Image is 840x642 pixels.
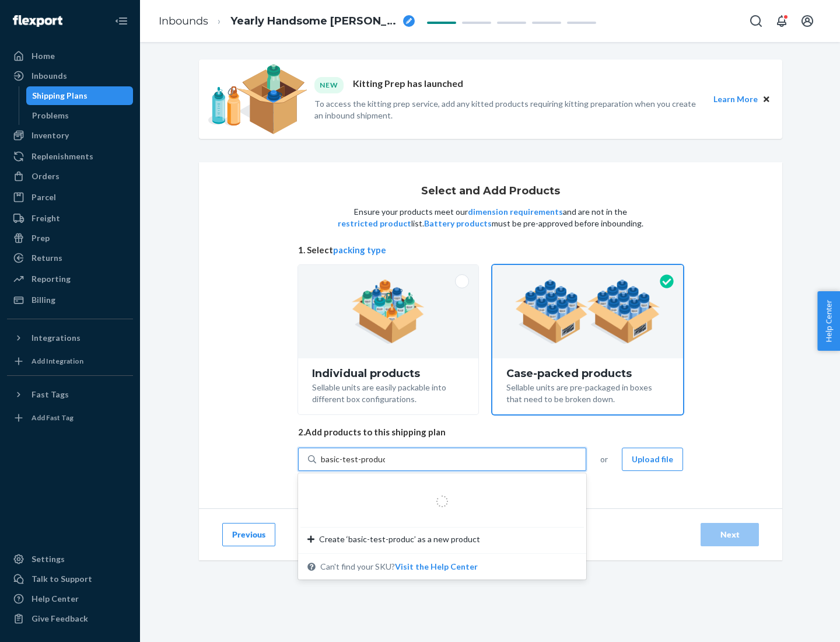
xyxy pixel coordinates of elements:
[817,291,840,351] button: Help Center
[32,332,80,344] div: Integrations
[352,280,425,344] img: individual-pack.facf35554cb0f1810c75b2bd6df2d64e.png
[222,523,275,546] button: Previous
[7,147,133,166] a: Replenishments
[7,385,133,404] button: Fast Tags
[32,273,71,285] div: Reporting
[32,553,65,565] div: Settings
[333,244,386,256] button: packing type
[770,9,793,33] button: Open notifications
[26,106,134,125] a: Problems
[506,379,669,405] div: Sellable units are pre-packaged in boxes that need to be broken down.
[298,244,683,256] span: 1. Select
[7,329,133,347] button: Integrations
[32,389,69,400] div: Fast Tags
[159,15,208,27] a: Inbounds
[110,9,133,33] button: Close Navigation
[7,209,133,228] a: Freight
[7,352,133,371] a: Add Integration
[7,550,133,568] a: Settings
[32,151,93,162] div: Replenishments
[760,93,773,106] button: Close
[7,409,133,427] a: Add Fast Tag
[395,561,478,573] button: Create ‘basic-test-produc’ as a new productCan't find your SKU?
[32,90,87,102] div: Shipping Plans
[312,379,464,405] div: Sellable units are easily packable into different box configurations.
[32,294,55,306] div: Billing
[353,77,463,93] p: Kitting Prep has launched
[7,188,133,207] a: Parcel
[506,368,669,379] div: Case-packed products
[338,218,411,229] button: restricted product
[744,9,768,33] button: Open Search Box
[515,280,660,344] img: case-pack.59cecea509d18c883b923b81aeac6d0b.png
[7,249,133,267] a: Returns
[7,270,133,288] a: Reporting
[32,573,92,585] div: Talk to Support
[32,413,73,423] div: Add Fast Tag
[149,4,424,39] ol: breadcrumbs
[7,609,133,628] button: Give Feedback
[32,232,50,244] div: Prep
[701,523,759,546] button: Next
[32,110,69,121] div: Problems
[319,533,480,545] span: Create ‘basic-test-produc’ as a new product
[32,50,55,62] div: Home
[600,453,608,465] span: or
[320,561,478,573] span: Can't find your SKU?
[468,206,563,218] button: dimension requirements
[7,167,133,186] a: Orders
[32,130,69,141] div: Inventory
[337,206,645,229] p: Ensure your products meet our and are not in the list. must be pre-approved before inbounding.
[32,170,60,182] div: Orders
[32,252,62,264] div: Returns
[298,426,683,438] span: 2. Add products to this shipping plan
[312,368,464,379] div: Individual products
[321,453,385,465] input: Create ‘basic-test-produc’ as a new productCan't find your SKU?Visit the Help Center
[7,67,133,85] a: Inbounds
[7,229,133,247] a: Prep
[7,126,133,145] a: Inventory
[424,218,492,229] button: Battery products
[314,77,344,93] div: NEW
[32,191,56,203] div: Parcel
[230,14,398,29] span: Yearly Handsome Gaur
[314,98,703,121] p: To access the kitting prep service, add any kitted products requiring kitting preparation when yo...
[421,186,560,197] h1: Select and Add Products
[710,529,749,540] div: Next
[32,356,83,366] div: Add Integration
[7,291,133,309] a: Billing
[32,212,60,224] div: Freight
[32,613,88,624] div: Give Feedback
[13,15,62,27] img: Flexport logo
[7,570,133,588] a: Talk to Support
[26,86,134,105] a: Shipping Plans
[32,593,79,605] div: Help Center
[796,9,819,33] button: Open account menu
[713,93,758,106] button: Learn More
[7,47,133,65] a: Home
[7,589,133,608] a: Help Center
[622,448,683,471] button: Upload file
[32,70,67,82] div: Inbounds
